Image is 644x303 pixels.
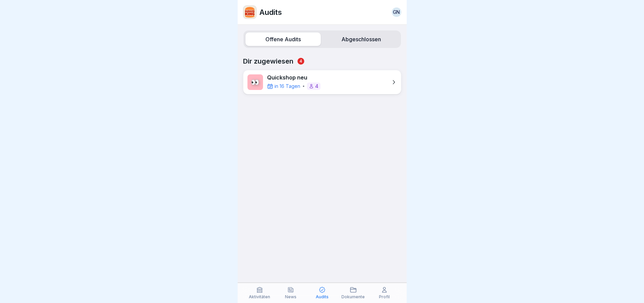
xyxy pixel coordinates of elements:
span: 4 [297,58,304,65]
p: in 16 Tagen [275,83,300,90]
p: News [285,295,296,299]
p: Audits [316,295,329,299]
p: Dir zugewiesen [243,57,401,65]
p: Dokumente [341,295,365,299]
a: GN [392,7,401,17]
p: Aktivitäten [249,295,270,299]
label: Abgeschlossen [324,32,399,46]
label: Offene Audits [245,32,321,46]
p: 4 [315,84,318,89]
p: Quickshop neu [267,74,320,81]
a: 👀Quickshop neuin 16 Tagen4 [243,70,401,94]
img: w2f18lwxr3adf3talrpwf6id.png [243,6,256,19]
div: 👀 [247,74,263,90]
p: Audits [259,8,282,17]
p: Profil [379,295,390,299]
